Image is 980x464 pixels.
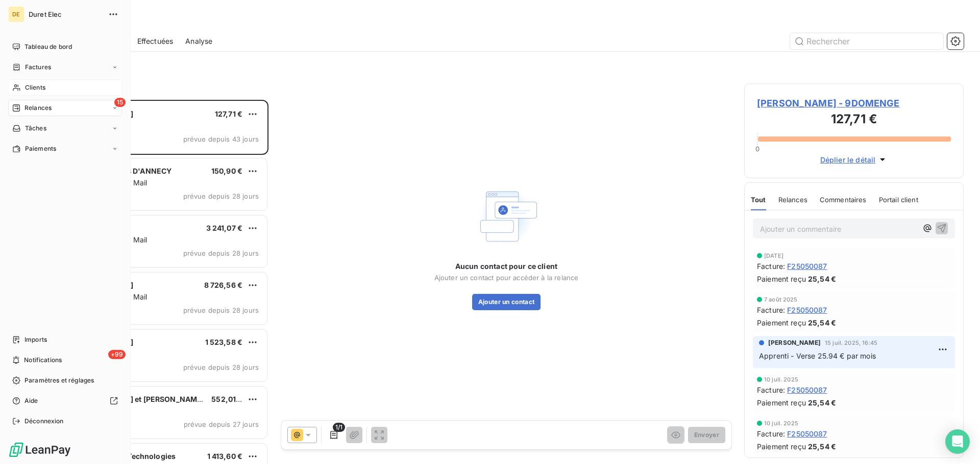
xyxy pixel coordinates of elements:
[24,417,64,426] span: Déconnexion
[211,167,242,175] span: 150,90 €
[207,452,243,460] span: 1 413,60 €
[764,376,798,383] span: 10 juil. 2025
[24,103,52,113] span: Relances
[114,98,126,107] span: 15
[49,100,268,464] div: grid
[768,338,821,347] span: [PERSON_NAME]
[759,351,876,360] span: Apprenti - Verse 25.94 € par mois
[24,376,94,385] span: Paramètres et réglages
[183,306,259,314] span: prévue depuis 28 jours
[24,396,38,405] span: Aide
[820,196,867,204] span: Commentaires
[8,6,24,22] div: DE
[204,281,243,289] span: 8 726,56 €
[183,363,259,371] span: prévue depuis 28 jours
[757,261,785,271] span: Facture :
[808,317,836,328] span: 25,54 €
[455,261,557,271] span: Aucun contact pour ce client
[820,154,876,165] span: Déplier le détail
[137,36,174,46] span: Effectuées
[25,63,51,72] span: Factures
[688,427,725,443] button: Envoyer
[757,305,785,315] span: Facture :
[24,335,47,344] span: Imports
[8,393,122,409] a: Aide
[817,154,891,166] button: Déplier le détail
[808,397,836,408] span: 25,54 €
[764,420,798,426] span: 10 juil. 2025
[472,294,541,310] button: Ajouter un contact
[108,350,126,359] span: +99
[25,83,45,92] span: Clients
[787,428,827,439] span: F25050087
[215,110,242,118] span: 127,71 €
[72,395,205,403] span: [PERSON_NAME] et [PERSON_NAME]
[24,356,62,365] span: Notifications
[787,261,827,271] span: F25050087
[825,340,877,346] span: 15 juil. 2025, 16:45
[764,296,798,303] span: 7 août 2025
[778,196,807,204] span: Relances
[183,249,259,257] span: prévue depuis 28 jours
[333,423,345,432] span: 1/1
[185,36,212,46] span: Analyse
[757,441,806,452] span: Paiement reçu
[183,135,259,143] span: prévue depuis 43 jours
[879,196,918,204] span: Portail client
[945,429,970,454] div: Open Intercom Messenger
[755,145,759,153] span: 0
[787,385,827,395] span: F25050087
[434,274,579,282] span: Ajouter un contact pour accéder à la relance
[29,10,102,18] span: Duret Elec
[206,224,243,232] span: 3 241,07 €
[211,395,242,403] span: 552,01 €
[757,110,951,130] h3: 127,71 €
[8,442,71,458] img: Logo LeanPay
[808,274,836,284] span: 25,54 €
[184,420,259,428] span: prévue depuis 27 jours
[757,274,806,284] span: Paiement reçu
[474,184,539,249] img: Empty state
[764,253,783,259] span: [DATE]
[205,338,243,346] span: 1 523,58 €
[25,124,46,133] span: Tâches
[757,428,785,439] span: Facture :
[751,196,766,204] span: Tout
[757,96,951,110] span: [PERSON_NAME] - 9DOMENGE
[183,192,259,200] span: prévue depuis 28 jours
[790,33,943,49] input: Rechercher
[757,385,785,395] span: Facture :
[757,397,806,408] span: Paiement reçu
[25,144,56,153] span: Paiements
[757,317,806,328] span: Paiement reçu
[787,305,827,315] span: F25050087
[808,441,836,452] span: 25,54 €
[24,42,72,51] span: Tableau de bord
